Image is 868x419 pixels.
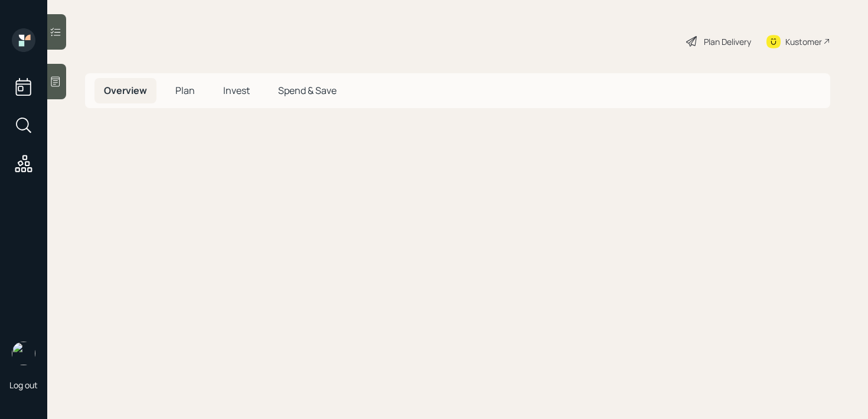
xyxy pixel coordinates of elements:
[9,379,38,391] div: Log out
[278,84,337,97] span: Spend & Save
[175,84,195,97] span: Plan
[785,35,822,48] div: Kustomer
[104,84,147,97] span: Overview
[12,342,35,365] img: retirable_logo.png
[223,84,250,97] span: Invest
[704,35,751,48] div: Plan Delivery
